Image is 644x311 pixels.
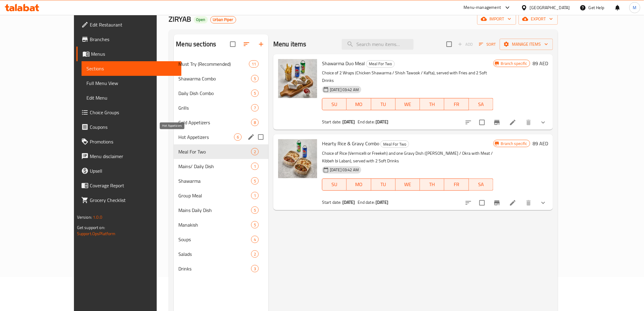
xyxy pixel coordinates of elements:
[479,41,496,48] span: Sort
[499,141,530,147] span: Branch specific
[90,109,177,116] span: Choice Groups
[540,119,547,126] svg: Show Choices
[444,178,469,191] button: FR
[251,90,259,97] div: items
[174,261,269,276] div: Drinks3
[251,266,258,272] span: 3
[471,100,491,109] span: SA
[521,115,536,130] button: delete
[176,40,216,49] h2: Menu sections
[179,104,251,111] span: Grills
[82,90,181,105] a: Edit Menu
[90,182,177,189] span: Coverage Report
[76,134,181,149] a: Promotions
[179,265,251,272] span: Drinks
[239,37,254,51] span: Sort sections
[251,164,258,169] span: 1
[76,164,181,178] a: Upsell
[90,153,177,160] span: Menu disclaimer
[93,213,102,221] span: 1.0.0
[420,98,444,110] button: TH
[490,115,504,130] button: Branch-specific-item
[533,59,548,68] h6: 89 AED
[476,196,488,209] span: Select to update
[398,180,418,189] span: WE
[325,100,344,109] span: SU
[349,180,369,189] span: MO
[179,207,251,214] div: Mains Daily Dish
[179,119,251,126] span: Cold Appetizers
[169,12,191,26] span: ZIRYAB
[251,193,258,199] span: 1
[536,115,551,130] button: show more
[469,98,493,110] button: SA
[90,138,177,145] span: Promotions
[179,148,251,155] span: Meal For Two
[366,60,395,68] div: Meal For Two
[251,251,258,257] span: 2
[179,177,251,185] div: Shawarma
[376,118,388,126] b: [DATE]
[179,192,251,199] span: Group Meal
[499,61,530,66] span: Branch specific
[325,180,344,189] span: SU
[76,149,181,164] a: Menu disclaimer
[251,163,259,170] div: items
[251,237,258,242] span: 4
[475,40,500,49] span: Sort items
[251,207,259,214] div: items
[179,60,249,68] span: Must Try (Recommended)
[179,250,251,258] div: Salads
[174,130,269,144] div: Hot Appetizers6edit
[174,247,269,261] div: Salads2
[251,75,259,82] div: items
[90,196,177,204] span: Grocery Checklist
[366,60,394,67] span: Meal For Two
[234,133,242,141] div: items
[174,232,269,247] div: Soups4
[91,50,177,58] span: Menus
[461,196,476,210] button: sort-choices
[251,104,259,111] div: items
[530,4,570,11] div: [GEOGRAPHIC_DATA]
[374,180,393,189] span: TU
[76,193,181,207] a: Grocery Checklist
[327,87,361,93] span: [DATE] 03:42 AM
[420,178,444,191] button: TH
[179,75,251,82] span: Shawarma Combo
[509,119,516,126] a: Edit menu item
[342,39,414,50] input: search
[251,221,259,228] div: items
[398,100,418,109] span: WE
[536,196,551,210] button: show more
[251,177,259,185] div: items
[86,65,177,72] span: Sections
[174,54,269,278] nav: Menu sections
[322,139,379,148] span: Hearty Rice & Gravy Combo
[174,86,269,101] div: Daily Dish Combo5
[447,100,466,109] span: FR
[322,178,347,191] button: SU
[251,178,258,184] span: 5
[278,59,317,98] img: Shawarma Duo Meal
[76,17,181,32] a: Edit Restaurant
[478,40,497,49] button: Sort
[533,139,548,148] h6: 89 AED
[476,116,488,129] span: Select to update
[251,250,259,258] div: items
[469,178,493,191] button: SA
[396,98,420,110] button: WE
[251,76,258,82] span: 5
[76,120,181,134] a: Coupons
[77,224,105,231] span: Get support on:
[179,133,234,141] span: Hot Appetizers
[521,196,536,210] button: delete
[519,13,558,25] button: export
[322,118,341,126] span: Start date:
[174,203,269,217] div: Mains Daily Dish5
[505,41,548,48] span: Manage items
[380,140,409,148] div: Meal For Two
[90,21,177,28] span: Edit Restaurant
